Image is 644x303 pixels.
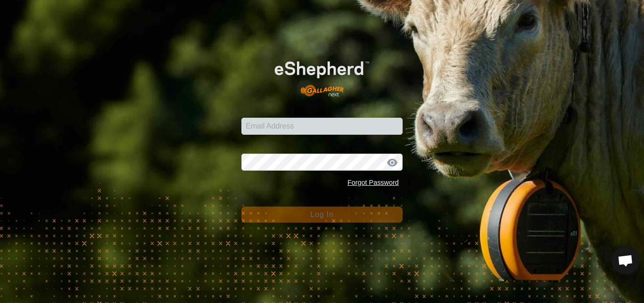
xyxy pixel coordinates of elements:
input: Email Address [241,118,403,135]
img: E-shepherd Logo [257,48,386,103]
a: Forgot Password [347,179,399,186]
div: Open chat [611,246,640,275]
button: Log In [241,207,403,223]
span: Log In [310,210,333,218]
